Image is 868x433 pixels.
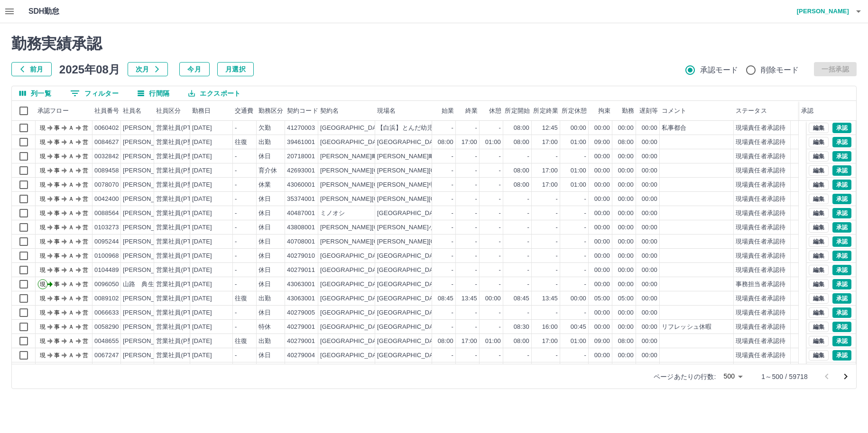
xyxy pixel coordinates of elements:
text: 営 [83,224,88,231]
div: 00:00 [594,180,610,189]
div: 所定終業 [533,101,558,121]
button: エクスポート [181,86,248,100]
div: [GEOGRAPHIC_DATA] [320,138,386,147]
div: 08:00 [438,138,453,147]
div: [PERSON_NAME] [123,180,175,189]
div: - [235,195,237,204]
div: - [584,195,586,204]
div: 所定開始 [505,101,530,121]
button: 承認 [832,265,851,275]
div: 0060402 [94,124,119,133]
div: [PERSON_NAME] [123,209,175,218]
div: 現場責任者承認待 [736,223,785,232]
div: 40708001 [287,237,315,246]
text: 営 [83,181,88,188]
text: 現 [40,167,46,174]
div: 01:00 [571,138,586,147]
button: 編集 [809,293,829,304]
div: - [235,180,237,189]
div: 00:00 [642,195,657,204]
div: 43060001 [287,180,315,189]
div: [PERSON_NAME][GEOGRAPHIC_DATA] [320,237,437,246]
div: - [584,152,586,161]
div: - [556,223,558,232]
div: 現場責任者承認待 [736,138,785,147]
div: - [556,152,558,161]
div: 所定終業 [532,101,560,121]
div: 育介休 [259,166,277,175]
div: [DATE] [192,223,212,232]
div: 現場責任者承認待 [736,180,785,189]
div: - [527,209,529,218]
button: 前月 [11,62,52,76]
div: 出勤 [259,138,271,147]
button: 編集 [809,151,829,162]
div: 始業 [442,101,454,121]
button: 編集 [809,137,829,147]
div: [PERSON_NAME]町 [320,152,378,161]
text: Ａ [68,238,74,245]
div: 所定休憩 [560,101,589,121]
div: [GEOGRAPHIC_DATA] [320,124,386,133]
button: 編集 [809,265,829,275]
span: 削除モード [761,64,799,76]
div: 社員名 [123,101,141,121]
div: - [235,237,237,246]
div: 0032842 [94,152,119,161]
div: 43808001 [287,223,315,232]
div: 私事都合 [662,124,687,133]
button: 承認 [832,279,851,289]
text: 現 [40,238,46,245]
div: 現場責任者承認待 [736,166,785,175]
div: [PERSON_NAME] [123,124,175,133]
button: 編集 [809,180,829,190]
div: 00:00 [594,237,610,246]
div: [DATE] [192,237,212,246]
div: 現場責任者承認待 [736,209,785,218]
div: [PERSON_NAME][GEOGRAPHIC_DATA]立王子小学校 [377,166,532,175]
div: - [452,195,453,204]
div: 40487001 [287,209,315,218]
text: 現 [40,125,46,131]
div: - [584,237,586,246]
div: - [499,237,501,246]
div: - [452,209,453,218]
button: 編集 [809,236,829,247]
text: Ａ [68,125,74,131]
div: - [556,209,558,218]
div: 現場名 [377,101,396,121]
div: [PERSON_NAME] [123,223,175,232]
div: 現場責任者承認待 [736,152,785,161]
button: 次月 [128,62,168,76]
div: 勤務 [612,101,636,121]
button: 承認 [832,307,851,318]
text: 現 [40,153,46,160]
div: [DATE] [192,124,212,133]
div: 00:00 [618,237,634,246]
div: 01:00 [571,180,586,189]
div: 17:00 [542,138,558,147]
div: 休業 [259,180,271,189]
div: 承認フロー [36,101,92,121]
div: - [452,223,453,232]
div: 00:00 [594,124,610,133]
div: - [235,166,237,175]
div: [DATE] [192,209,212,218]
div: 42693001 [287,166,315,175]
text: 現 [40,224,46,231]
div: 00:00 [618,124,634,133]
div: 勤務日 [192,101,211,121]
div: 0088564 [94,209,119,218]
div: - [527,152,529,161]
button: 編集 [809,208,829,218]
div: - [556,237,558,246]
text: 現 [40,210,46,216]
div: - [499,195,501,204]
div: [PERSON_NAME] [123,138,175,147]
text: 営 [83,196,88,202]
button: 承認 [832,293,851,304]
div: 社員名 [121,101,154,121]
div: - [499,166,501,175]
div: 契約コード [285,101,318,121]
div: 始業 [432,101,456,121]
